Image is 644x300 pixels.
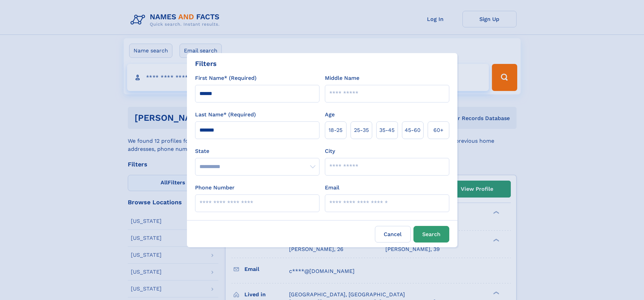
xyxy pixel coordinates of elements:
[405,126,421,134] span: 45‑60
[325,74,359,82] label: Middle Name
[195,111,256,119] label: Last Name* (Required)
[413,226,449,243] button: Search
[329,126,342,134] span: 18‑25
[195,59,217,69] div: Filters
[354,126,369,134] span: 25‑35
[379,126,395,134] span: 35‑45
[433,126,444,134] span: 60+
[195,184,235,192] label: Phone Number
[195,147,319,155] label: State
[195,74,257,82] label: First Name* (Required)
[375,226,411,243] label: Cancel
[325,147,335,155] label: City
[325,111,335,119] label: Age
[325,184,339,192] label: Email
